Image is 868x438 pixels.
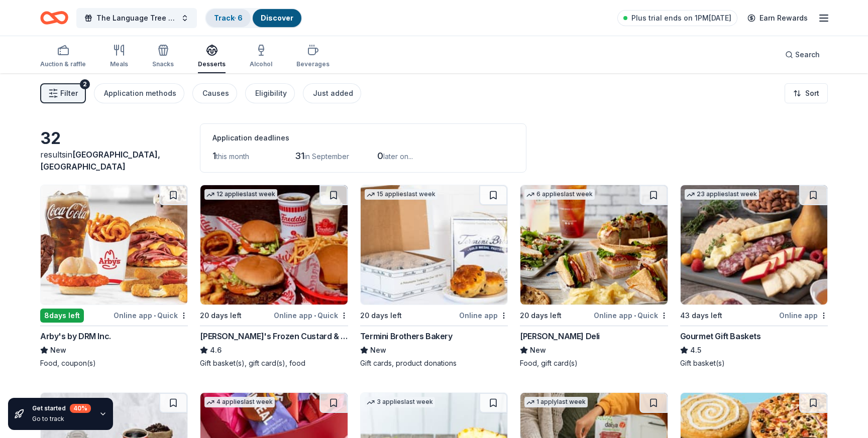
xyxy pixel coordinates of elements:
[32,415,91,423] div: Go to track
[360,310,402,322] div: 20 days left
[377,151,383,161] span: 0
[152,40,174,73] button: Snacks
[40,185,188,368] a: Image for Arby's by DRM Inc.8days leftOnline app•QuickArby's by DRM Inc.NewFood, coupon(s)
[40,60,86,68] div: Auction & raffle
[524,189,595,200] div: 6 applies last week
[520,330,600,342] div: [PERSON_NAME] Deli
[94,83,184,103] button: Application methods
[303,83,361,103] button: Just added
[785,83,828,103] button: Sort
[204,397,275,407] div: 4 applies last week
[200,185,348,368] a: Image for Freddy's Frozen Custard & Steakburgers12 applieslast week20 days leftOnline app•Quick[P...
[365,397,435,407] div: 3 applies last week
[198,40,226,73] button: Desserts
[685,189,759,200] div: 23 applies last week
[314,312,316,320] span: •
[360,330,453,342] div: Termini Brothers Bakery
[255,87,287,99] div: Eligibility
[741,9,814,27] a: Earn Rewards
[200,185,347,305] img: Image for Freddy's Frozen Custard & Steakburgers
[200,310,242,322] div: 20 days left
[202,87,229,99] div: Causes
[212,151,216,161] span: 1
[40,150,160,172] span: [GEOGRAPHIC_DATA], [GEOGRAPHIC_DATA]
[459,309,508,322] div: Online app
[690,344,701,356] span: 4.5
[210,344,222,356] span: 4.6
[152,60,174,68] div: Snacks
[60,87,78,99] span: Filter
[274,309,348,322] div: Online app Quick
[530,344,546,356] span: New
[680,310,722,322] div: 43 days left
[295,151,304,161] span: 31
[114,309,188,322] div: Online app Quick
[40,40,86,73] button: Auction & raffle
[594,309,668,322] div: Online app Quick
[680,330,761,342] div: Gourmet Gift Baskets
[524,397,588,407] div: 1 apply last week
[70,404,91,413] div: 40 %
[110,60,128,68] div: Meals
[198,60,226,68] div: Desserts
[205,8,302,28] button: Track· 6Discover
[80,79,90,89] div: 2
[40,6,68,30] a: Home
[520,310,562,322] div: 20 days left
[41,185,187,305] img: Image for Arby's by DRM Inc.
[680,358,828,368] div: Gift basket(s)
[805,87,819,99] span: Sort
[110,40,128,73] button: Meals
[96,12,177,24] span: The Language Tree Annual Trivia Night & Auction
[200,358,348,368] div: Gift basket(s), gift card(s), food
[680,185,828,368] a: Image for Gourmet Gift Baskets23 applieslast week43 days leftOnline appGourmet Gift Baskets4.5Gif...
[520,185,667,305] img: Image for McAlister's Deli
[245,83,295,103] button: Eligibility
[50,344,66,356] span: New
[520,185,668,368] a: Image for McAlister's Deli6 applieslast week20 days leftOnline app•Quick[PERSON_NAME] DeliNewFood...
[296,40,330,73] button: Beverages
[261,14,293,22] a: Discover
[681,185,827,305] img: Image for Gourmet Gift Baskets
[634,312,636,320] span: •
[200,330,348,342] div: [PERSON_NAME]'s Frozen Custard & Steakburgers
[250,40,272,73] button: Alcohol
[631,12,731,24] span: Plus trial ends on 1PM[DATE]
[40,150,160,172] span: in
[304,152,349,161] span: in September
[777,45,828,65] button: Search
[40,83,86,103] button: Filter2
[104,87,176,99] div: Application methods
[212,132,514,144] div: Application deadlines
[250,60,272,68] div: Alcohol
[313,87,353,99] div: Just added
[76,8,197,28] button: The Language Tree Annual Trivia Night & Auction
[617,10,737,26] a: Plus trial ends on 1PM[DATE]
[32,404,91,413] div: Get started
[154,312,156,320] span: •
[40,149,188,173] div: results
[40,309,84,323] div: 8 days left
[360,185,508,368] a: Image for Termini Brothers Bakery15 applieslast week20 days leftOnline appTermini Brothers Bakery...
[360,358,508,368] div: Gift cards, product donations
[192,83,237,103] button: Causes
[779,309,828,322] div: Online app
[204,189,277,200] div: 12 applies last week
[296,60,330,68] div: Beverages
[520,358,668,368] div: Food, gift card(s)
[383,152,413,161] span: later on...
[795,49,820,61] span: Search
[40,128,188,149] div: 32
[40,358,188,368] div: Food, coupon(s)
[216,152,249,161] span: this month
[361,185,507,305] img: Image for Termini Brothers Bakery
[370,344,386,356] span: New
[214,14,243,22] a: Track· 6
[40,330,111,342] div: Arby's by DRM Inc.
[365,189,438,200] div: 15 applies last week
